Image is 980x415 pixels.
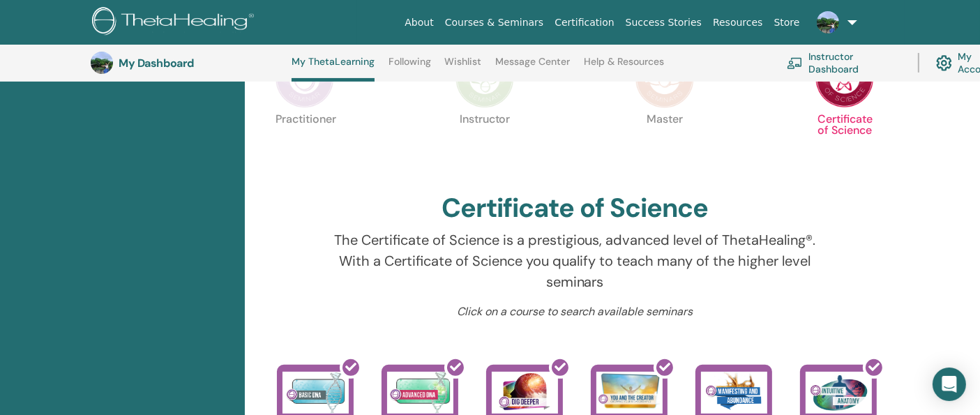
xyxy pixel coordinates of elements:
img: Basic DNA [282,372,349,414]
a: Instructor Dashboard [787,47,901,78]
p: Practitioner [276,114,334,172]
p: Instructor [455,114,514,172]
img: cog.svg [936,52,952,75]
a: My ThetaLearning [292,56,375,82]
p: Click on a course to search available seminars [323,303,827,320]
img: default.jpg [91,52,113,74]
a: Success Stories [620,10,707,36]
p: Certificate of Science [815,114,874,172]
img: Intuitive Anatomy [806,372,872,414]
a: About [399,10,439,36]
h3: My Dashboard [119,56,258,70]
img: default.jpg [817,11,839,33]
h2: Certificate of Science [442,193,708,225]
img: logo.png [92,7,259,38]
div: Open Intercom Messenger [933,368,966,401]
a: Store [769,10,806,36]
a: Courses & Seminars [439,10,550,36]
a: Message Center [495,56,570,78]
p: The Certificate of Science is a prestigious, advanced level of ThetaHealing®. With a Certificate ... [323,229,827,292]
a: Help & Resources [584,56,664,78]
a: Resources [707,10,769,36]
a: Wishlist [445,56,482,78]
img: Dig Deeper [492,372,558,414]
img: chalkboard-teacher.svg [787,57,803,69]
img: Advanced DNA [387,372,453,414]
img: Manifesting and Abundance [701,372,767,414]
p: Master [635,114,694,172]
a: Following [389,56,431,78]
img: You and the Creator [596,372,663,410]
a: Certification [549,10,619,36]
